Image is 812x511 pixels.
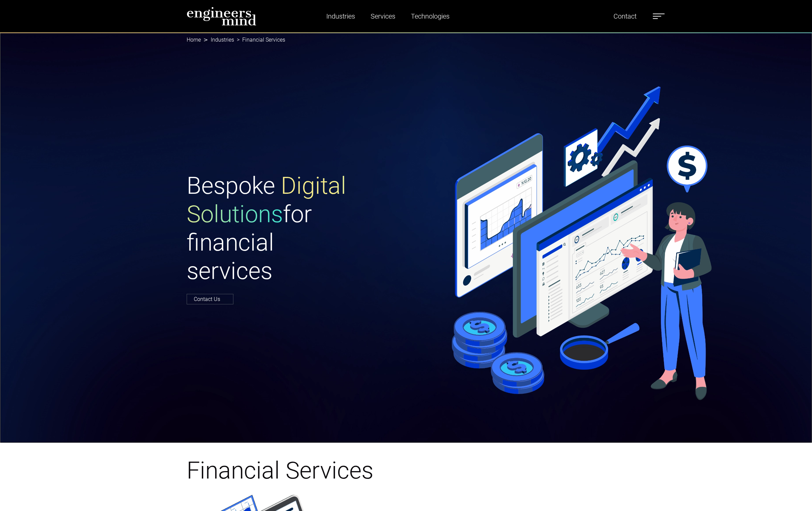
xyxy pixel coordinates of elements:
[187,32,626,47] nav: breadcrumb
[187,171,402,285] h1: Bespoke for financial services
[187,172,346,228] span: Digital Solutions
[187,37,201,43] a: Home
[211,37,234,43] a: Industries
[234,36,285,44] li: Financial Services
[187,456,626,485] h1: Financial Services
[187,7,256,26] img: logo
[611,8,639,24] a: Contact
[408,8,452,24] a: Technologies
[324,8,358,24] a: Industries
[187,294,233,304] a: Contact Us
[368,8,398,24] a: Services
